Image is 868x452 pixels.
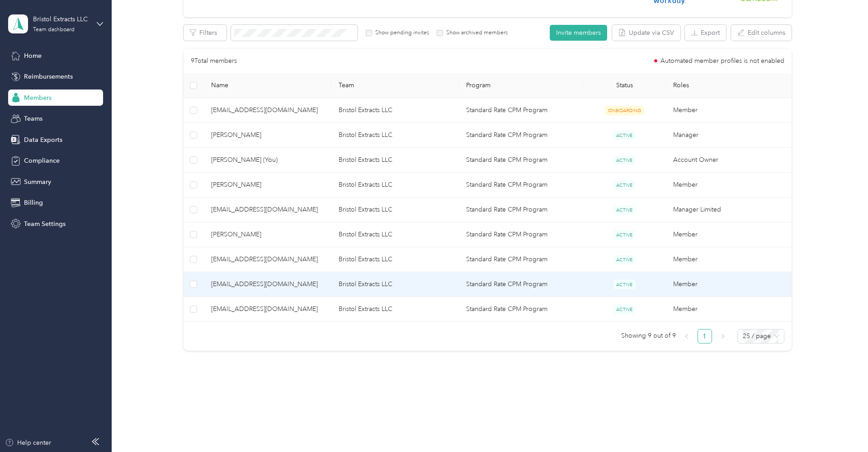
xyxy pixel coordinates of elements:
button: right [716,329,730,344]
td: ONBOARDING [583,98,665,123]
td: Member [666,272,793,297]
td: eblazak@bristolextracts.com [204,98,331,123]
span: Teams [24,114,42,123]
span: Team Settings [24,219,66,229]
td: Manager [666,123,793,148]
span: Summary [24,177,51,187]
span: ACTIVE [613,131,636,140]
span: Members [24,93,52,103]
td: Account Owner [666,148,793,173]
span: ACTIVE [613,230,636,240]
td: Standard Rate CPM Program [459,222,583,247]
span: Data Exports [24,135,62,145]
div: Bristol Extracts LLC [33,14,90,24]
span: Showing 9 out of 9 [621,329,676,343]
td: Bristol Extracts LLC [331,272,459,297]
span: [PERSON_NAME] [211,130,324,140]
span: [PERSON_NAME] [211,180,324,190]
span: ACTIVE [613,205,636,215]
a: 1 [698,330,712,343]
span: ACTIVE [613,255,636,264]
span: ONBOARDING [605,106,644,115]
label: Show archived members [443,29,508,37]
button: Export [685,25,726,41]
div: Team dashboard [33,27,75,33]
td: Standard Rate CPM Program [459,123,583,148]
span: ACTIVE [613,155,636,165]
span: ACTIVE [613,180,636,190]
td: Standard Rate CPM Program [459,98,583,123]
td: Bristol Extracts LLC [331,198,459,222]
td: Peter D Minotti (You) [204,148,331,173]
td: Bristol Extracts LLC [331,98,459,123]
th: Team [331,73,459,98]
td: admin@bristolextracts.com [204,198,331,222]
span: [EMAIL_ADDRESS][DOMAIN_NAME] [211,304,324,314]
li: Next Page [716,329,730,344]
span: [PERSON_NAME] (You) [211,155,324,165]
button: Edit columns [731,25,792,41]
td: Bristol Extracts LLC [331,297,459,322]
td: snobbydankins22@gmail.com [204,297,331,322]
td: Standard Rate CPM Program [459,297,583,322]
td: Standard Rate CPM Program [459,198,583,222]
span: Name [211,81,324,89]
button: left [679,329,694,344]
td: Member [666,247,793,272]
iframe: Everlance-gr Chat Button Frame [817,401,868,452]
td: Member [666,222,793,247]
td: Standard Rate CPM Program [459,247,583,272]
td: Member [666,98,793,123]
td: Standard Rate CPM Program [459,173,583,198]
span: [EMAIL_ADDRESS][DOMAIN_NAME] [211,279,324,289]
td: Bristol Extracts LLC [331,173,459,198]
td: apellett@bristolextracts.com [204,272,331,297]
td: Standard Rate CPM Program [459,272,583,297]
span: ACTIVE [613,280,636,289]
td: Bristol Extracts LLC [331,148,459,173]
button: Update via CSV [612,25,680,41]
span: [PERSON_NAME] [211,230,324,240]
th: Program [459,73,583,98]
label: Show pending invites [372,29,429,37]
div: Page Size [737,329,784,344]
td: Jason Parshall [204,123,331,148]
td: Member [666,297,793,322]
th: Name [204,73,331,98]
span: [EMAIL_ADDRESS][DOMAIN_NAME] [211,254,324,264]
span: Reimbursements [24,72,73,81]
span: left [684,334,689,339]
td: pjt12392@gmail.com [204,247,331,272]
button: Filters [184,25,226,41]
td: Member [666,173,793,198]
span: [EMAIL_ADDRESS][DOMAIN_NAME] [211,105,324,115]
span: Compliance [24,156,60,165]
span: Billing [24,198,43,207]
li: Previous Page [679,329,694,344]
span: right [720,334,726,339]
td: Standard Rate CPM Program [459,148,583,173]
button: Invite members [550,25,607,41]
span: Automated member profiles is not enabled [660,58,784,64]
td: Bristol Extracts LLC [331,123,459,148]
td: Steve Huber [204,222,331,247]
p: 9 Total members [191,56,237,66]
li: 1 [698,329,712,344]
td: Bristol Extracts LLC [331,222,459,247]
th: Status [583,73,666,98]
button: Help center [5,438,51,447]
th: Roles [666,73,793,98]
td: Bristol Extracts LLC [331,247,459,272]
span: 25 / page [743,330,779,343]
td: Lindsay D'Ottavio [204,173,331,198]
span: [EMAIL_ADDRESS][DOMAIN_NAME] [211,205,324,215]
td: Manager Limited [666,198,793,222]
span: Home [24,51,42,61]
span: ACTIVE [613,305,636,314]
